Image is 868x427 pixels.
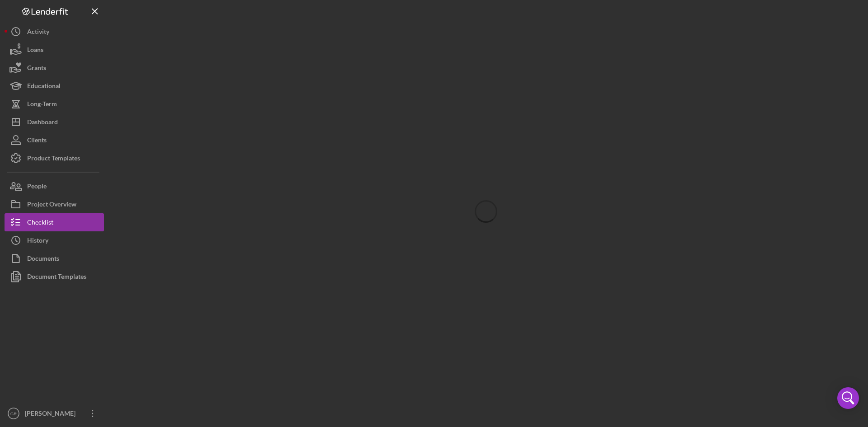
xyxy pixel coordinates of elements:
div: Product Templates [27,149,80,169]
button: People [5,177,104,195]
button: Document Templates [5,267,104,286]
div: Document Templates [27,267,86,288]
button: GR[PERSON_NAME] [5,404,104,422]
div: Long-Term [27,95,57,115]
button: Grants [5,59,104,77]
div: Clients [27,131,47,151]
text: GR [10,411,17,416]
div: People [27,177,47,197]
button: History [5,231,104,249]
button: Dashboard [5,113,104,131]
button: Product Templates [5,149,104,167]
div: Grants [27,59,46,79]
button: Project Overview [5,195,104,213]
button: Long-Term [5,95,104,113]
div: Dashboard [27,113,58,133]
div: [PERSON_NAME] [23,404,81,425]
button: Activity [5,23,104,41]
div: Checklist [27,213,53,234]
div: Loans [27,41,43,61]
button: Educational [5,77,104,95]
div: Project Overview [27,195,76,216]
button: Checklist [5,213,104,231]
div: Activity [27,23,49,43]
div: Educational [27,77,61,97]
div: Open Intercom Messenger [837,387,859,409]
button: Loans [5,41,104,59]
button: Clients [5,131,104,149]
div: Documents [27,249,59,270]
button: Documents [5,249,104,267]
div: History [27,231,48,252]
